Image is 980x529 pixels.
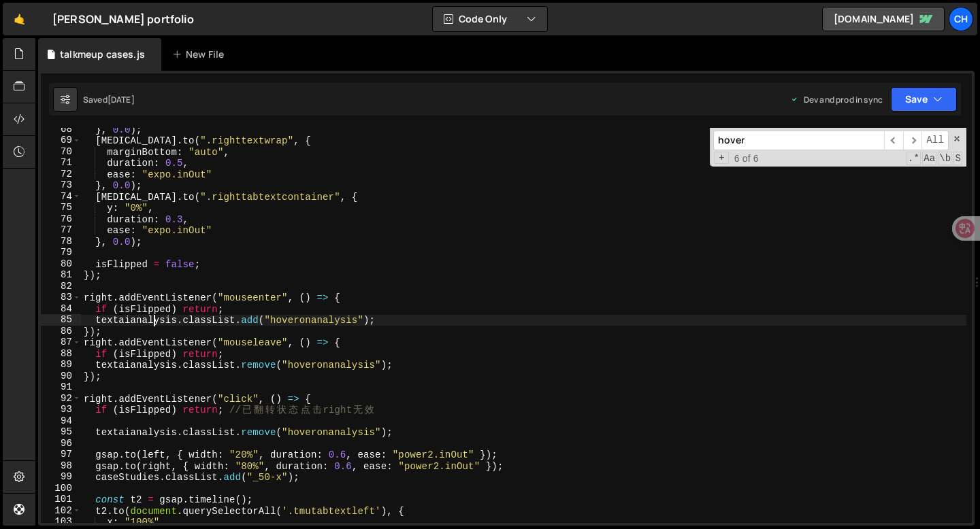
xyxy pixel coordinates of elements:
div: [PERSON_NAME] portfolio [52,11,194,27]
div: Saved [83,94,135,105]
div: 73 [41,180,81,191]
span: Search In Selection [953,152,962,165]
div: 90 [41,371,81,382]
input: Search for [713,131,884,150]
div: Dev and prod in sync [790,94,883,105]
div: 82 [41,281,81,292]
span: 6 of 6 [729,153,764,165]
div: 78 [41,236,81,248]
span: ​ [903,131,922,150]
div: 84 [41,303,81,315]
a: Ch [949,7,973,31]
div: 93 [41,404,81,415]
div: 76 [41,214,81,225]
div: 94 [41,415,81,427]
div: talkmeup cases.js [60,48,145,61]
div: 77 [41,224,81,236]
div: 88 [41,348,81,360]
span: Toggle Replace mode [715,152,729,165]
div: 79 [41,247,81,258]
button: Save [891,87,957,112]
div: 68 [41,124,81,135]
div: 81 [41,269,81,281]
span: Alt-Enter [921,131,949,150]
div: 96 [41,438,81,449]
div: 86 [41,326,81,337]
div: 101 [41,494,81,505]
span: RegExp Search [906,152,921,165]
div: 89 [41,359,81,371]
div: 71 [41,157,81,169]
div: 98 [41,460,81,472]
div: [DATE] [108,94,135,105]
a: [DOMAIN_NAME] [822,7,945,31]
span: CaseSensitive Search [922,152,936,165]
div: 99 [41,471,81,483]
div: 95 [41,426,81,438]
div: 80 [41,258,81,270]
div: 69 [41,135,81,146]
div: 91 [41,381,81,393]
div: 72 [41,169,81,180]
div: 100 [41,483,81,494]
a: 🤙 [3,3,36,35]
div: 97 [41,449,81,460]
div: 92 [41,393,81,405]
span: Whole Word Search [938,152,952,165]
div: New File [172,48,229,61]
div: 85 [41,314,81,326]
div: 102 [41,505,81,517]
button: Code Only [433,7,547,31]
div: 74 [41,191,81,203]
div: 103 [41,516,81,528]
div: 75 [41,202,81,214]
div: 83 [41,292,81,303]
div: 70 [41,146,81,158]
span: ​ [884,131,903,150]
div: 87 [41,337,81,348]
